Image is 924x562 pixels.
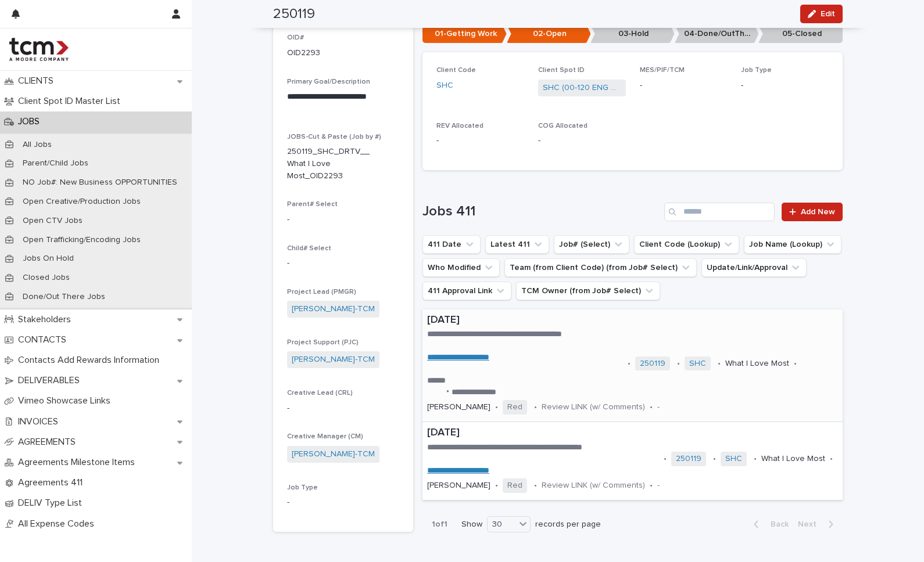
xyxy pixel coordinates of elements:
p: [DATE] [427,314,838,327]
button: 411 Date [422,235,481,254]
p: - [538,135,626,147]
p: Done/Out There Jobs [13,292,114,302]
p: Show [461,520,482,529]
span: Edit [821,10,835,18]
span: Client Spot ID [538,67,585,74]
a: SHC [689,359,706,369]
p: DELIVERABLES [13,375,89,386]
a: SHC [436,80,453,92]
p: [DATE] [427,427,838,439]
button: Latest 411 [485,235,549,254]
button: Edit [800,5,843,23]
span: Red [503,400,527,415]
p: Parent/Child Jobs [13,158,98,168]
p: Review LINK (w/ Comments) [542,402,645,412]
span: Client Code [436,67,476,74]
p: - [287,257,399,269]
button: Job Name (Lookup) [744,235,841,254]
input: Search [664,203,775,221]
span: OID# [287,34,304,41]
p: • [664,454,667,464]
p: DELIV Type List [13,498,91,509]
p: Contacts Add Rewards Information [13,355,169,366]
p: Jobs On Hold [13,254,83,264]
p: • [830,454,833,464]
span: Parent# Select [287,201,338,208]
p: Vimeo Showcase Links [13,395,120,406]
span: Primary Goal/Description [287,78,370,85]
p: 05-Closed [758,24,843,44]
a: 250119 [640,359,665,369]
a: 250119 [676,454,701,464]
p: AGREEMENTS [13,437,85,448]
p: What I Love Most [761,454,825,464]
a: Add New [782,203,843,221]
p: - [657,481,660,491]
p: Stakeholders [13,314,80,325]
p: 04-Done/OutThere [675,24,759,44]
button: Team (from Client Code) (from Job# Select) [504,258,697,277]
p: • [628,359,631,369]
span: Next [798,520,823,528]
p: INVOICES [13,416,67,427]
p: Open CTV Jobs [13,216,92,226]
button: Client Code (Lookup) [634,235,739,254]
div: 30 [488,518,515,531]
p: - [640,80,728,92]
span: Creative Manager (CM) [287,433,363,440]
p: • [713,454,716,464]
p: 250119_SHC_DRTV__What I Love Most_OID2293 [287,146,371,182]
span: Project Lead (PMGR) [287,289,356,296]
a: SHC [725,454,742,464]
h2: 250119 [273,6,315,23]
p: Closed Jobs [13,273,79,283]
p: Agreements 411 [13,477,92,488]
p: • [650,481,653,491]
p: - [287,402,399,415]
p: • [794,359,797,369]
p: 02-Open [507,24,591,44]
p: All Jobs [13,140,61,150]
p: • [495,402,498,412]
span: MES/PIF/TCM [640,67,685,74]
p: JOBS [13,116,49,127]
p: OID2293 [287,47,320,59]
p: • [754,454,757,464]
span: JOBS-Cut & Paste (Job by #) [287,134,381,140]
span: Job Type [287,484,318,491]
p: • [495,481,498,491]
p: Open Creative/Production Jobs [13,197,150,207]
span: Add New [801,208,835,216]
p: • [534,481,537,491]
p: Client Spot ID Master List [13,96,130,107]
span: Red [503,478,527,493]
p: • [677,359,680,369]
p: - [436,135,524,147]
p: CLIENTS [13,75,63,87]
img: 4hMmSqQkux38exxPVZHQ [9,38,69,61]
p: Open Trafficking/Encoding Jobs [13,235,150,245]
button: Who Modified [422,258,500,277]
button: 411 Approval Link [422,282,511,300]
p: - [287,496,399,509]
button: Next [793,519,843,529]
span: REV Allocated [436,123,484,129]
a: [PERSON_NAME]-TCM [292,448,375,460]
a: [PERSON_NAME]-TCM [292,303,375,315]
h1: Jobs 411 [422,203,660,220]
p: - [287,214,399,226]
p: records per page [535,520,601,529]
p: • [718,359,721,369]
p: 1 of 1 [422,510,457,539]
p: 01-Getting Work [422,24,507,44]
span: Back [764,520,789,528]
p: 03-Hold [590,24,675,44]
span: Job Type [741,67,772,74]
p: Review LINK (w/ Comments) [542,481,645,491]
a: [PERSON_NAME]-TCM [292,354,375,366]
p: All Expense Codes [13,518,103,529]
p: What I Love Most [725,359,789,369]
button: Back [744,519,793,529]
p: Agreements Milestone Items [13,457,144,468]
